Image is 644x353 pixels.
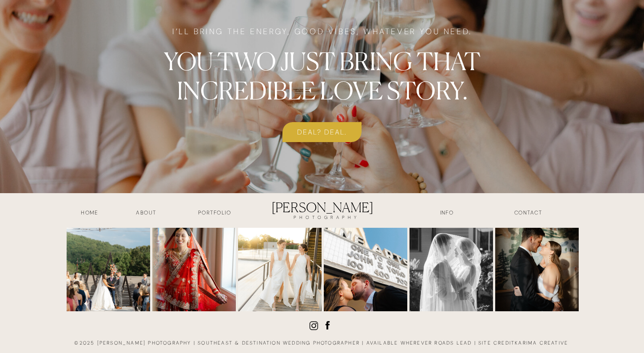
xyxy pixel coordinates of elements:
[152,228,236,311] img: carousel album shared on Sun Sep 07 2025 | Okay, I’m really behind on sharing recent weddings and...
[182,209,247,219] a: Portfolio
[495,228,579,311] img: carousel album shared on Sun Jul 20 2025 | Keepin’ things classy with Heather + Blake. 🍸
[324,228,407,311] img: carousel album shared on Fri Aug 22 2025 | Skee ball is kind of becoming a signature of mine. Sep...
[124,209,168,219] a: about
[425,209,469,219] a: INFO
[68,209,112,219] a: HOME
[282,127,362,137] a: deal? deal.
[163,25,481,36] h3: I’ll bring the energy, good vibes, whatever you need.
[495,209,561,219] a: contact
[515,340,568,346] a: karima creative
[409,228,493,311] img: carousel album shared on Wed Jul 30 2025 | I have a real problem with narrowing down what images ...
[273,215,380,224] a: PHOTOGRAPHY
[67,228,150,311] img: carousel album shared on Tue Sep 09 2025 | Sneak peeks from quite literally a perfect day with Me...
[71,339,574,349] h3: ©2025 [PERSON_NAME] photography | southeast & destination wedding photographer | available wherev...
[238,228,322,311] img: carousel album shared on Tue Sep 02 2025 | Can we just stop and appreciate the unparalleled joyou...
[147,47,497,99] h3: You two just bring that incredible love story.
[265,199,380,224] a: [PERSON_NAME]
